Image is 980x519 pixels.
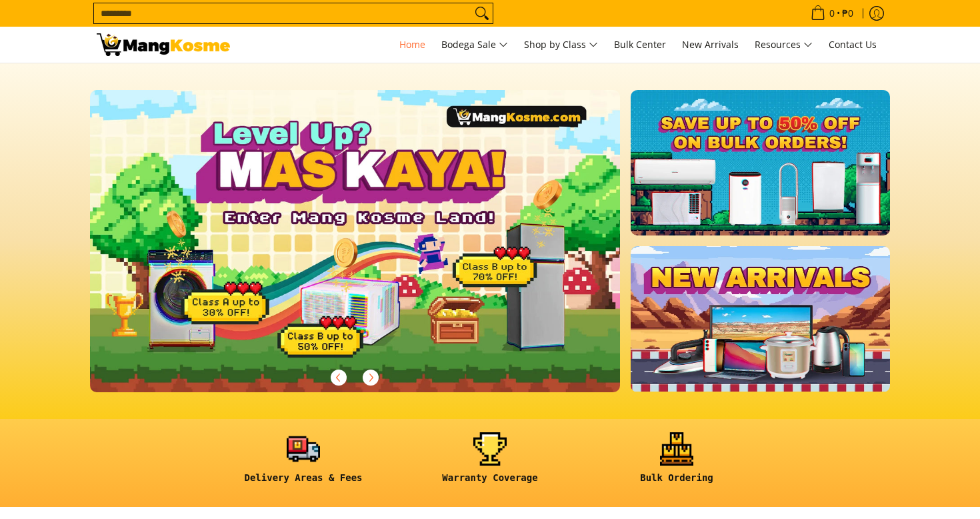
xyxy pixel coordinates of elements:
a: New Arrivals [675,27,745,63]
span: Bulk Center [614,38,666,51]
span: Contact Us [829,38,877,51]
img: Gaming desktop banner [90,90,620,392]
img: Mang Kosme: Your Home Appliances Warehouse Sale Partner! [97,33,230,56]
a: Bodega Sale [435,27,515,63]
a: Bulk Center [607,27,673,63]
a: <h6><strong>Delivery Areas & Fees</strong></h6> [217,432,390,494]
a: Home [393,27,432,63]
button: Next [356,363,385,392]
nav: Main Menu [243,27,883,63]
span: Bodega Sale [441,37,508,53]
span: Home [399,38,425,51]
span: 0 [827,9,837,18]
span: ₱0 [840,9,855,18]
a: Resources [748,27,819,63]
span: Shop by Class [524,37,598,53]
button: Previous [324,363,353,392]
button: Search [471,3,493,23]
span: New Arrivals [682,38,739,51]
span: • [807,6,857,21]
a: <h6><strong>Warranty Coverage</strong></h6> [403,432,577,494]
a: <h6><strong>Bulk Ordering</strong></h6> [590,432,763,494]
span: Resources [755,37,813,53]
a: Shop by Class [517,27,605,63]
a: Contact Us [822,27,883,63]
